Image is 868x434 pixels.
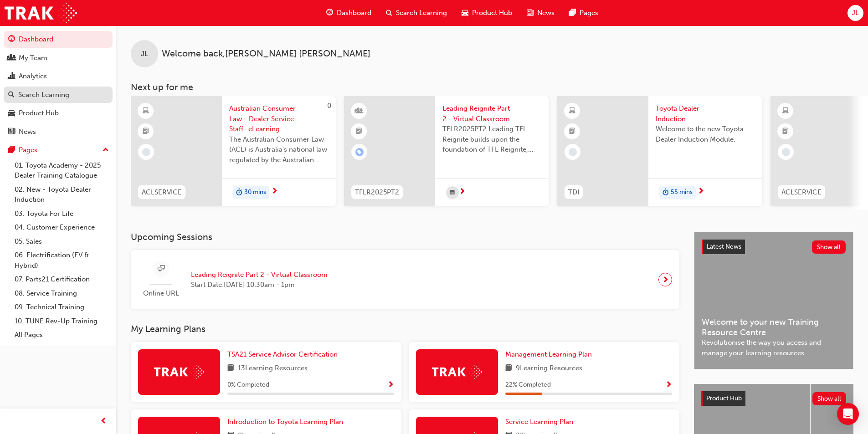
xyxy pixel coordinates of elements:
span: Dashboard [337,8,371,18]
span: up-icon [103,144,109,156]
span: ACLSERVICE [781,187,822,198]
span: Show Progress [665,381,672,389]
span: booktick-icon [569,126,575,138]
span: 13 Learning Resources [238,363,308,374]
div: Open Intercom Messenger [837,403,859,425]
span: car-icon [8,109,15,117]
span: next-icon [459,188,466,196]
span: 9 Learning Resources [516,363,582,374]
span: booktick-icon [782,126,789,138]
div: Product Hub [19,108,59,118]
a: 0ACLSERVICEAustralian Consumer Law - Dealer Service Staff- eLearning ModuleThe Australian Consume... [131,96,336,206]
button: Show Progress [387,379,394,391]
button: Show all [812,392,847,405]
span: Leading Reignite Part 2 - Virtual Classroom [191,270,328,280]
span: learningRecordVerb_NONE-icon [142,148,150,156]
span: TFLR2025PT2 [355,187,399,198]
span: book-icon [505,363,512,374]
a: search-iconSearch Learning [379,4,454,22]
h3: My Learning Plans [131,324,679,334]
span: prev-icon [100,416,107,427]
span: next-icon [698,188,704,196]
span: car-icon [462,7,468,19]
span: Australian Consumer Law - Dealer Service Staff- eLearning Module [229,103,329,134]
span: learningRecordVerb_NONE-icon [782,148,790,156]
a: All Pages [11,328,113,342]
span: Latest News [707,243,741,250]
span: people-icon [8,54,15,62]
button: JL [847,5,863,21]
h3: Upcoming Sessions [131,232,679,242]
a: Product HubShow all [701,391,846,406]
span: TFLR2025PT2 Leading TFL Reignite builds upon the foundation of TFL Reignite, reaffirming our comm... [442,124,542,155]
button: Pages [4,142,113,158]
span: learningRecordVerb_NONE-icon [569,148,577,156]
a: 03. Toyota For Life [11,207,113,221]
span: Welcome to the new Toyota Dealer Induction Module. [656,124,755,144]
span: JL [141,49,148,59]
a: Introduction to Toyota Learning Plan [227,417,347,427]
span: Pages [580,8,598,18]
span: chart-icon [8,72,15,81]
a: 06. Electrification (EV & Hybrid) [11,248,113,272]
a: 08. Service Training [11,286,113,301]
span: search-icon [8,91,15,99]
span: 55 mins [671,187,693,198]
span: Search Learning [396,8,447,18]
a: 04. Customer Experience [11,220,113,235]
span: Introduction to Toyota Learning Plan [227,418,343,426]
span: news-icon [527,7,534,19]
span: sessionType_ONLINE_URL-icon [158,263,164,275]
a: Dashboard [4,31,113,48]
a: 05. Sales [11,235,113,249]
span: Leading Reignite Part 2 - Virtual Classroom [442,103,542,124]
span: pages-icon [569,7,576,19]
div: Pages [19,145,37,155]
span: Product Hub [706,394,742,402]
span: The Australian Consumer Law (ACL) is Australia's national law regulated by the Australian Competi... [229,134,329,165]
a: Latest NewsShow allWelcome to your new Training Resource CentreRevolutionise the way you access a... [694,232,853,369]
a: car-iconProduct Hub [454,4,519,22]
a: news-iconNews [519,4,562,22]
span: JL [852,8,859,18]
span: Show Progress [387,381,394,389]
div: Search Learning [18,90,69,100]
a: Management Learning Plan [505,349,596,360]
button: Show Progress [665,379,672,391]
img: Trak [5,3,77,23]
span: learningResourceType_ELEARNING-icon [782,105,789,117]
span: 0 [327,102,331,110]
span: learningResourceType_ELEARNING-icon [143,105,149,117]
a: Online URLLeading Reignite Part 2 - Virtual ClassroomStart Date:[DATE] 10:30am - 1pm [138,257,672,302]
span: TDI [568,187,579,198]
span: guage-icon [8,36,15,44]
span: search-icon [386,7,392,19]
a: Latest NewsShow all [702,240,846,254]
button: DashboardMy TeamAnalyticsSearch LearningProduct HubNews [4,29,113,142]
span: calendar-icon [450,187,455,199]
a: 07. Parts21 Certification [11,272,113,286]
span: duration-icon [663,187,669,199]
a: Analytics [4,68,113,85]
span: news-icon [8,128,15,136]
a: 10. TUNE Rev-Up Training [11,314,113,328]
a: 02. New - Toyota Dealer Induction [11,183,113,207]
a: TSA21 Service Advisor Certification [227,349,341,360]
a: Product Hub [4,105,113,122]
a: Service Learning Plan [505,417,577,427]
span: next-icon [662,273,669,286]
span: Toyota Dealer Induction [656,103,755,124]
span: next-icon [271,188,278,196]
span: 30 mins [244,187,266,198]
a: Search Learning [4,87,113,103]
a: News [4,123,113,140]
span: Welcome to your new Training Resource Centre [702,317,846,337]
span: book-icon [227,363,234,374]
span: 0 % Completed [227,380,269,390]
a: 01. Toyota Academy - 2025 Dealer Training Catalogue [11,158,113,183]
span: Management Learning Plan [505,350,592,358]
span: booktick-icon [143,126,149,138]
div: Analytics [19,71,47,82]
